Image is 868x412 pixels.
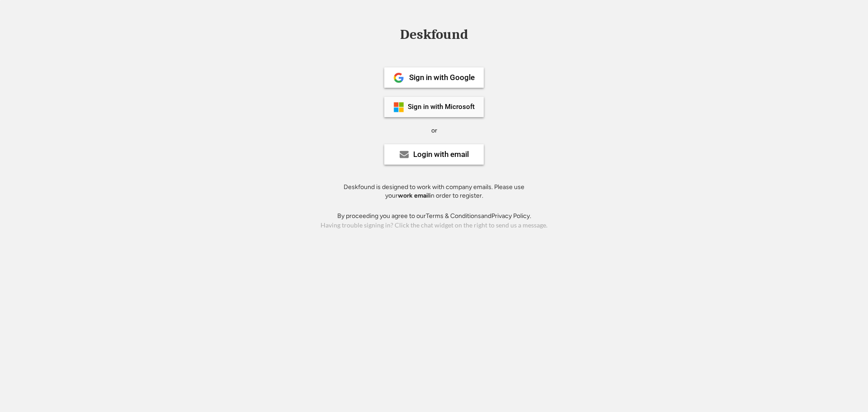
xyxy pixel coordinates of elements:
[491,212,531,220] a: Privacy Policy.
[426,212,481,220] a: Terms & Conditions
[413,151,469,158] div: Login with email
[431,126,437,135] div: or
[396,28,472,42] div: Deskfound
[393,102,404,113] img: ms-symbollockup_mssymbol_19.png
[337,212,531,221] div: By proceeding you agree to our and
[408,104,475,110] div: Sign in with Microsoft
[409,74,475,81] div: Sign in with Google
[393,72,404,83] img: 1024px-Google__G__Logo.svg.png
[398,192,429,199] strong: work email
[332,183,536,200] div: Deskfound is designed to work with company emails. Please use your in order to register.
